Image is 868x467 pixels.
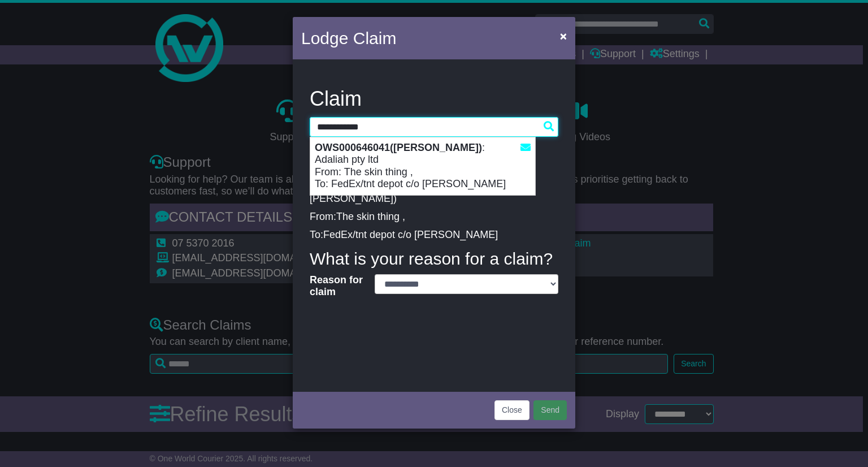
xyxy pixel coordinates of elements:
[533,400,567,420] button: Send
[554,24,572,47] button: Close
[310,211,558,223] p: From:
[301,25,396,51] h4: Lodge Claim
[315,142,482,153] strong: OWS000646041([PERSON_NAME])
[336,211,405,222] span: The skin thing ,
[310,137,535,195] div: : Adaliah pty ltd From: The skin thing , To: FedEx/tnt depot c/o [PERSON_NAME]
[310,229,558,241] p: To:
[310,88,558,110] h3: Claim
[560,29,567,42] span: ×
[494,400,530,420] button: Close
[310,249,558,268] h4: What is your reason for a claim?
[323,229,498,240] span: FedEx/tnt depot c/o [PERSON_NAME]
[304,274,369,299] label: Reason for claim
